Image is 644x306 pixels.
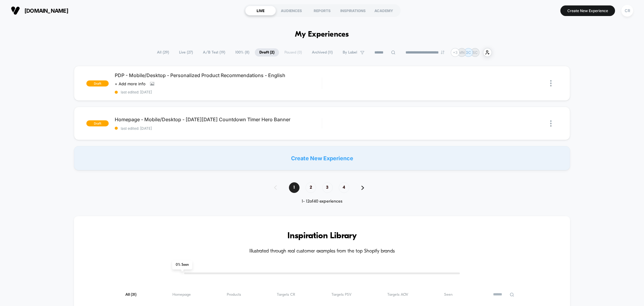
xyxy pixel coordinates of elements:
img: Visually logo [11,6,20,15]
img: pagination forward [361,186,364,190]
div: 1 - 12 of 40 experiences [268,199,376,204]
span: last edited: [DATE] [115,90,322,94]
div: REPORTS [307,6,338,15]
p: GC [466,50,471,55]
span: By Label [343,50,357,55]
img: close [550,80,552,86]
button: CR [620,5,635,17]
div: AUDIENCES [276,6,307,15]
span: Targets AOV [387,292,408,297]
span: Homepage - Mobile/Desktop - [DATE][DATE] Countdown Timer Hero Banner [115,116,322,122]
span: last edited: [DATE] [115,126,322,131]
span: Targets PSV [332,292,351,297]
span: 4 [339,182,349,193]
div: ACADEMY [368,6,399,15]
span: Seen [444,292,453,297]
h4: Illustrated through real customer examples from the top Shopify brands [92,249,552,254]
img: end [441,50,444,54]
span: [DOMAIN_NAME] [24,8,68,14]
span: 2 [306,182,316,193]
span: Draft ( 2 ) [255,48,279,57]
div: INSPIRATIONS [338,6,368,15]
span: draft [86,80,109,86]
div: CR [621,5,633,17]
img: close [550,120,552,127]
span: Live ( 27 ) [175,48,197,57]
span: Targets CR [277,292,295,297]
span: 1 [289,182,300,193]
span: Homepage [172,292,191,297]
div: Create New Experience [74,146,570,170]
span: ( 31 ) [131,293,136,297]
span: All ( 29 ) [152,48,174,57]
span: A/B Test ( 19 ) [198,48,230,57]
button: [DOMAIN_NAME] [9,6,70,15]
h3: Inspiration Library [92,231,552,241]
span: Archived ( 11 ) [307,48,337,57]
h1: My Experiences [295,30,349,39]
button: Create New Experience [560,5,615,16]
span: 100% ( 8 ) [231,48,254,57]
span: 3 [322,182,333,193]
span: All [125,292,136,297]
p: SC [473,50,478,55]
div: LIVE [245,6,276,15]
span: + Add more info [115,81,146,86]
p: MN [459,50,465,55]
span: PDP - Mobile/Desktop - Personalized Product Recommendations - English [115,72,322,78]
span: draft [86,120,109,126]
div: + 3 [451,48,460,57]
span: Products [227,292,241,297]
span: 0 % Seen [172,260,192,269]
